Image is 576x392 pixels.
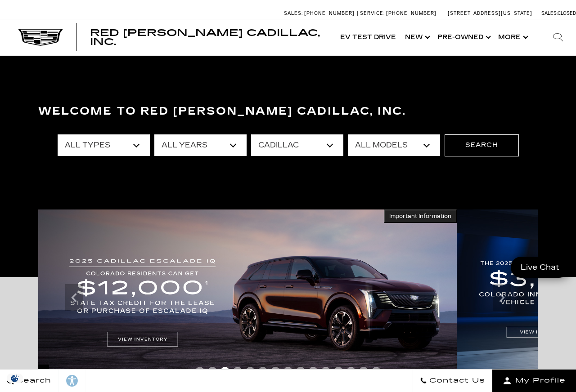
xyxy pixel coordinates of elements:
span: Go to slide 15 [372,367,381,376]
span: Go to slide 12 [334,367,343,376]
span: Go to slide 1 [195,367,204,376]
span: Sales: [284,10,303,16]
a: Red [PERSON_NAME] Cadillac, Inc. [90,28,327,46]
img: Opt-Out Icon [4,374,25,383]
span: Go to slide 6 [258,367,267,376]
span: Go to slide 8 [283,367,292,376]
span: Closed [558,10,576,16]
button: More [494,19,531,55]
div: Previous [65,284,83,311]
select: Filter by model [348,134,440,156]
span: Go to slide 11 [321,367,330,376]
span: Go to slide 5 [246,367,255,376]
span: Go to slide 4 [233,367,242,376]
a: Live Chat [511,257,569,278]
a: Contact Us [413,370,492,392]
span: [PHONE_NUMBER] [304,10,355,16]
span: Go to slide 9 [296,367,305,376]
select: Filter by make [251,134,343,156]
span: Important Information [389,213,451,220]
div: Next [493,284,511,311]
span: [PHONE_NUMBER] [386,10,436,16]
span: Go to slide 2 [208,367,217,376]
span: Sales: [541,10,558,16]
img: THE 2025 ESCALADE IQ IS ELIGIBLE FOR THE $3,500 COLORADO INNOVATIVE MOTOR VEHICLE TAX CREDIT [38,209,457,386]
img: Cadillac Dark Logo with Cadillac White Text [18,29,63,46]
a: [STREET_ADDRESS][US_STATE] [448,10,532,16]
button: Search [445,134,519,156]
select: Filter by type [58,134,150,156]
h3: Welcome to Red [PERSON_NAME] Cadillac, Inc. [38,102,538,120]
span: Go to slide 13 [346,367,355,376]
a: Service: [PHONE_NUMBER] [357,11,439,16]
a: Pre-Owned [433,19,494,55]
span: Service: [360,10,385,16]
a: EV Test Drive [336,19,400,55]
span: Search [14,374,51,387]
select: Filter by year [154,134,247,156]
a: Sales: [PHONE_NUMBER] [284,11,357,16]
span: Go to slide 14 [359,367,368,376]
span: Go to slide 3 [220,367,229,376]
section: Click to Open Cookie Consent Modal [4,374,25,383]
span: My Profile [512,374,566,387]
span: Go to slide 10 [309,367,318,376]
span: Red [PERSON_NAME] Cadillac, Inc. [90,27,320,47]
span: Go to slide 7 [271,367,280,376]
button: You have opened user profile menu modal. [492,370,576,392]
span: Live Chat [516,262,564,272]
a: New [400,19,433,55]
span: Contact Us [427,374,485,387]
